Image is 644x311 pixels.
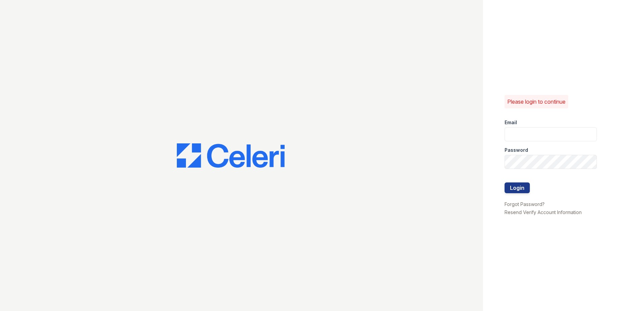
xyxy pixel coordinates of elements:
a: Forgot Password? [505,201,545,207]
p: Please login to continue [507,98,566,106]
a: Resend Verify Account Information [505,209,582,215]
img: CE_Logo_Blue-a8612792a0a2168367f1c8372b55b34899dd931a85d93a1a3d3e32e68fde9ad4.png [177,143,285,168]
label: Password [505,147,528,153]
button: Login [505,182,530,193]
label: Email [505,119,517,126]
